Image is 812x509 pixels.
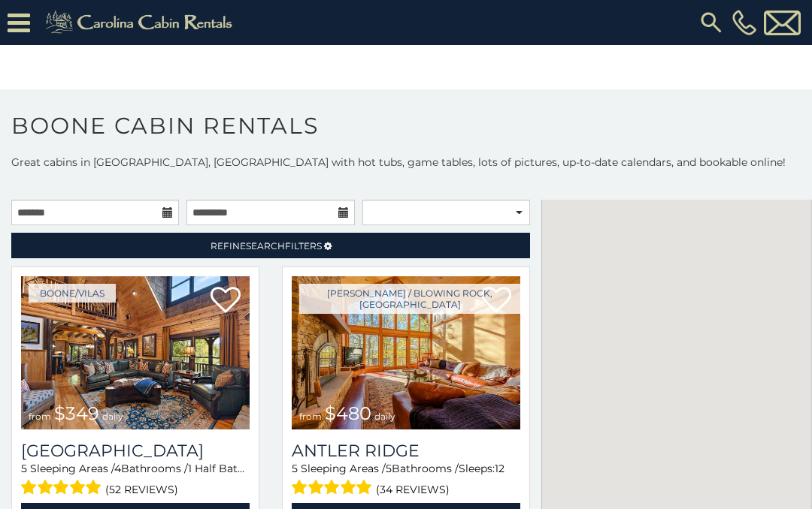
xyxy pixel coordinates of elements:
span: daily [374,411,395,422]
a: [PHONE_NUMBER] [729,10,760,35]
h3: Diamond Creek Lodge [21,441,250,461]
span: 4 [114,462,121,475]
span: $480 [325,402,371,424]
span: 12 [495,462,504,475]
span: Refine Filters [211,240,322,251]
span: 5 [386,462,392,475]
div: Sleeping Areas / Bathrooms / Sleeps: [292,461,520,499]
span: (52 reviews) [105,480,178,499]
span: from [299,411,322,422]
a: RefineSearchFilters [11,233,530,258]
a: [PERSON_NAME] / Blowing Rock, [GEOGRAPHIC_DATA] [299,284,520,314]
span: 5 [21,462,27,475]
a: from $480 daily [292,276,520,429]
a: Boone/Vilas [29,284,116,303]
a: [GEOGRAPHIC_DATA] [21,441,250,461]
a: Add to favorites [211,285,241,317]
span: (34 reviews) [376,480,450,499]
img: Khaki-logo.png [38,8,245,38]
a: from $349 daily [21,276,250,429]
span: $349 [54,402,99,424]
span: 5 [292,462,298,475]
span: from [29,411,51,422]
img: 1714397585_thumbnail.jpeg [292,276,520,429]
span: daily [102,411,123,422]
div: Sleeping Areas / Bathrooms / Sleeps: [21,461,250,499]
a: Antler Ridge [292,441,520,461]
span: 1 Half Baths / [188,462,256,475]
img: search-regular.svg [698,9,725,36]
img: 1759438208_thumbnail.jpeg [21,276,250,429]
span: Search [246,240,285,251]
